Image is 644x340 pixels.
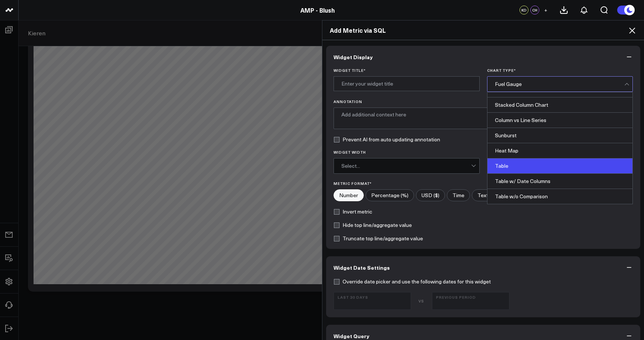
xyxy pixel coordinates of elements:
button: Previous Period [432,292,509,310]
div: Table [487,158,633,174]
span: + [544,7,547,13]
div: CH [530,6,539,15]
a: AMP - Blush [300,6,335,14]
span: Widget Query [334,333,369,339]
h2: Add Metric via SQL [330,26,637,34]
label: Metric Format* [334,181,633,186]
div: Heat Map [487,143,633,158]
div: Table w/ Date Columns [487,174,633,189]
div: KD [520,6,528,15]
button: Widget Display [326,46,640,68]
label: Prevent AI from auto updating annotation [334,137,440,142]
div: Select... [341,163,471,169]
label: Percentage (%) [366,189,414,201]
div: Fuel Gauge [495,81,625,87]
div: Column vs Line Series [487,113,633,128]
b: Previous Period [436,295,505,299]
span: Widget Date Settings [334,264,390,270]
div: VS [415,299,428,303]
label: Invert metric [334,209,372,215]
label: Number [334,189,364,201]
label: Annotation [334,99,633,104]
div: Sunburst [487,128,633,143]
div: Table w/o Comparison [487,189,633,204]
div: Stacked Column Chart [487,97,633,113]
span: Widget Display [334,54,373,60]
label: Override date picker and use the following dates for this widget [334,279,491,285]
label: Chart Type * [487,68,633,73]
label: Widget Width [334,150,480,154]
label: USD ($) [416,189,445,201]
button: Widget Date Settings [326,256,640,279]
b: Last 30 Days [338,295,407,299]
button: Last 30 Days [334,292,411,310]
label: Widget Title * [334,68,480,73]
input: Enter your widget title [334,76,480,91]
label: Text [472,189,494,201]
label: Truncate top line/aggregate value [334,235,423,241]
label: Hide top line/aggregate value [334,222,412,228]
label: Time [447,189,470,201]
button: + [541,6,550,15]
